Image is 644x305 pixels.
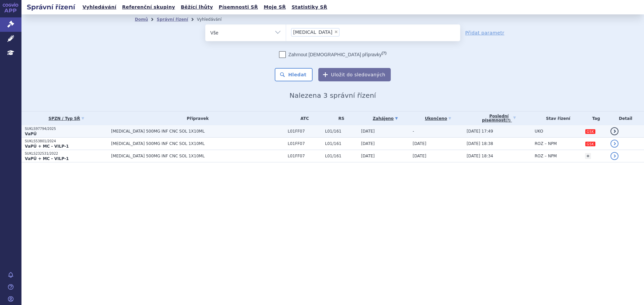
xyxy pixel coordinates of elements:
button: Hledat [275,68,313,81]
th: Stav řízení [531,111,582,125]
span: UKO [535,129,543,134]
button: Uložit do sledovaných [318,68,391,81]
a: Domů [135,17,148,22]
h2: Správní řízení [21,2,80,12]
span: [DATE] [413,141,426,146]
a: + [585,153,591,159]
a: Ukončeno [413,114,463,123]
p: SUKLS232531/2022 [25,151,108,156]
th: ATC [284,111,322,125]
span: [MEDICAL_DATA] 500MG INF CNC SOL 1X10ML [111,141,279,146]
span: [DATE] [361,129,375,134]
abbr: (?) [382,51,386,55]
span: [DATE] 17:49 [467,129,493,134]
abbr: (?) [505,119,511,123]
span: ROZ – NPM [535,141,557,146]
a: SPZN / Typ SŘ [25,114,108,123]
a: Vyhledávání [80,3,118,12]
a: Statistiky SŘ [289,3,329,12]
span: L01/161 [325,141,358,146]
span: L01/161 [325,154,358,158]
span: [DATE] [361,154,375,158]
a: detail [610,152,619,160]
span: Nalezena 3 správní řízení [289,91,376,99]
a: Moje SŘ [262,3,288,12]
a: Písemnosti SŘ [217,3,260,12]
span: [MEDICAL_DATA] [293,30,332,34]
span: ROZ – NPM [535,154,557,158]
span: L01FF07 [288,141,322,146]
a: Poslednípísemnost(?) [467,111,531,125]
p: SUKLS53801/2024 [25,139,108,144]
span: [DATE] [413,154,426,158]
span: [DATE] 18:38 [467,141,493,146]
a: Přidat parametr [465,29,504,36]
span: [DATE] 18:34 [467,154,493,158]
a: detail [610,140,619,148]
th: Detail [607,111,644,125]
a: detail [610,127,619,135]
a: Zahájeno [361,114,409,123]
strong: VaPÚ + MC - VILP-1 [25,156,69,161]
span: [MEDICAL_DATA] 500MG INF CNC SOL 1X10ML [111,129,279,134]
strong: VaPÚ + MC - VILP-1 [25,144,69,149]
span: × [334,30,338,34]
span: L01/161 [325,129,358,134]
p: SUKLS97794/2025 [25,127,108,131]
span: [MEDICAL_DATA] 500MG INF CNC SOL 1X10ML [111,154,279,158]
span: - [413,129,414,134]
th: Přípravek [108,111,284,125]
a: Správní řízení [157,17,188,22]
span: [DATE] [361,141,375,146]
th: RS [322,111,358,125]
a: Běžící lhůty [179,3,215,12]
span: L01FF07 [288,154,322,158]
li: Vyhledávání [197,14,230,24]
span: L01FF07 [288,129,322,134]
a: Referenční skupiny [120,3,177,12]
input: [MEDICAL_DATA] [341,28,345,36]
label: Zahrnout [DEMOGRAPHIC_DATA] přípravky [279,51,386,58]
strong: VaPÚ [25,132,37,136]
th: Tag [582,111,607,125]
